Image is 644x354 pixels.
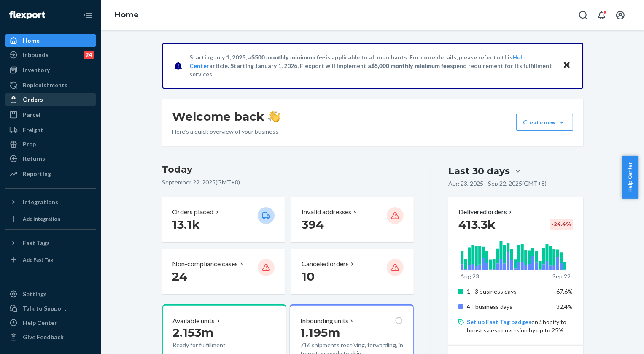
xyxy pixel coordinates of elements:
[300,325,340,340] span: 1.195m
[162,197,285,242] button: Orders placed 13.1k
[268,111,280,122] img: hand-wave emoji
[372,62,450,69] span: $5,000 monthly minimum fee
[162,163,414,176] h3: Today
[458,217,496,232] span: 413.3k
[23,215,60,222] div: Add Integration
[516,114,573,131] button: Create new
[448,179,547,188] p: Aug 23, 2025 - Sep 22, 2025 ( GMT+8 )
[467,318,531,325] a: Set up Fast Tag badges
[448,165,510,178] div: Last 30 days
[5,152,96,165] a: Returns
[552,272,571,281] p: Sep 22
[172,259,238,269] p: Non-compliance cases
[5,108,96,122] a: Parcel
[5,48,96,62] a: Inbounds24
[23,95,43,104] div: Orders
[5,287,96,301] a: Settings
[5,316,96,330] a: Help Center
[190,53,555,78] p: Starting July 1, 2025, a is applicable to all merchants. For more details, please refer to this a...
[23,290,47,298] div: Settings
[5,167,96,181] a: Reporting
[9,11,45,19] img: Flexport logo
[23,66,50,74] div: Inventory
[252,54,326,61] span: $500 monthly minimum fee
[467,318,573,335] p: on Shopify to boost sales conversion by up to 25%.
[172,269,188,284] span: 24
[561,59,572,72] button: Close
[172,217,200,232] span: 13.1k
[23,256,53,263] div: Add Fast Tag
[23,126,43,134] div: Freight
[460,272,479,281] p: Aug 23
[162,249,285,294] button: Non-compliance cases 24
[5,195,96,209] button: Integrations
[115,10,139,19] a: Home
[5,302,96,315] a: Talk to Support
[5,236,96,250] button: Fast Tags
[5,253,96,267] a: Add Fast Tag
[302,269,315,284] span: 10
[5,330,96,344] button: Give Feedback
[23,111,40,119] div: Parcel
[108,3,146,27] ol: breadcrumbs
[23,81,67,89] div: Replenishments
[575,7,592,24] button: Open Search Box
[5,123,96,137] a: Freight
[557,288,573,295] span: 67.6%
[23,319,57,327] div: Help Center
[5,93,96,106] a: Orders
[5,63,96,77] a: Inventory
[172,207,214,217] p: Orders placed
[5,78,96,92] a: Replenishments
[173,316,215,326] p: Available units
[84,51,94,59] div: 24
[23,51,49,59] div: Inbounds
[302,217,324,232] span: 394
[5,212,96,226] a: Add Integration
[5,138,96,151] a: Prep
[458,207,514,217] button: Delivered orders
[173,341,251,349] p: Ready for fulfillment
[593,7,610,24] button: Open notifications
[23,198,58,206] div: Integrations
[467,303,550,311] p: 4+ business days
[79,7,96,24] button: Close Navigation
[172,109,280,124] h1: Welcome back
[467,287,550,296] p: 1 - 3 business days
[622,156,638,199] button: Help Center
[173,325,214,340] span: 2.153m
[23,36,40,45] div: Home
[557,303,573,310] span: 32.4%
[162,178,414,186] p: September 22, 2025 ( GMT+8 )
[5,34,96,47] a: Home
[172,127,280,136] p: Here’s a quick overview of your business
[291,249,414,294] button: Canceled orders 10
[300,316,348,326] p: Inbounding units
[23,333,64,341] div: Give Feedback
[23,140,36,149] div: Prep
[23,304,67,313] div: Talk to Support
[302,207,351,217] p: Invalid addresses
[23,170,51,178] div: Reporting
[291,197,414,242] button: Invalid addresses 394
[550,219,573,230] div: -24.4 %
[23,154,45,163] div: Returns
[23,239,50,247] div: Fast Tags
[612,7,629,24] button: Open account menu
[302,259,349,269] p: Canceled orders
